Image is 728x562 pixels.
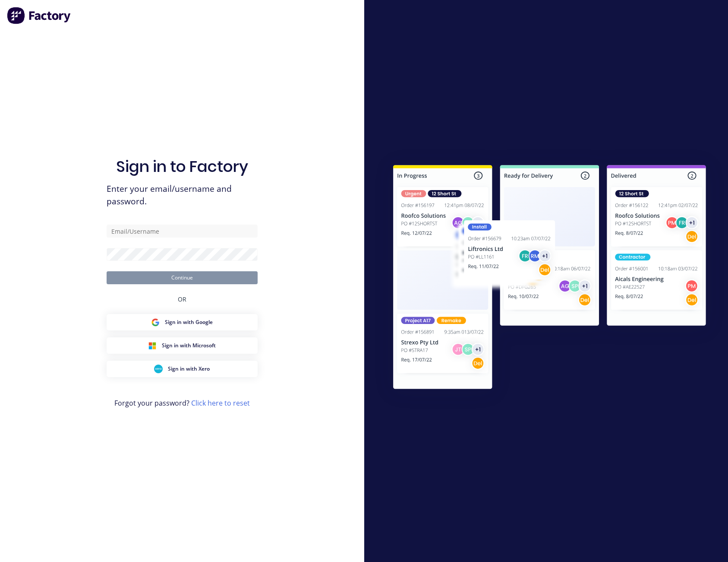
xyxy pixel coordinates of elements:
[107,314,258,330] button: Google Sign inSign in with Google
[107,337,258,354] button: Microsoft Sign inSign in with Microsoft
[107,183,258,208] span: Enter your email/username and password.
[114,398,250,408] span: Forgot your password?
[165,318,213,326] span: Sign in with Google
[107,361,258,377] button: Xero Sign inSign in with Xero
[107,225,258,238] input: Email/Username
[191,398,250,408] a: Click here to reset
[151,318,160,327] img: Google Sign in
[162,342,216,349] span: Sign in with Microsoft
[148,341,157,350] img: Microsoft Sign in
[178,284,186,314] div: OR
[374,148,725,410] img: Sign in
[154,365,163,373] img: Xero Sign in
[168,365,210,373] span: Sign in with Xero
[116,157,248,176] h1: Sign in to Factory
[107,271,258,284] button: Continue
[7,7,72,24] img: Factory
